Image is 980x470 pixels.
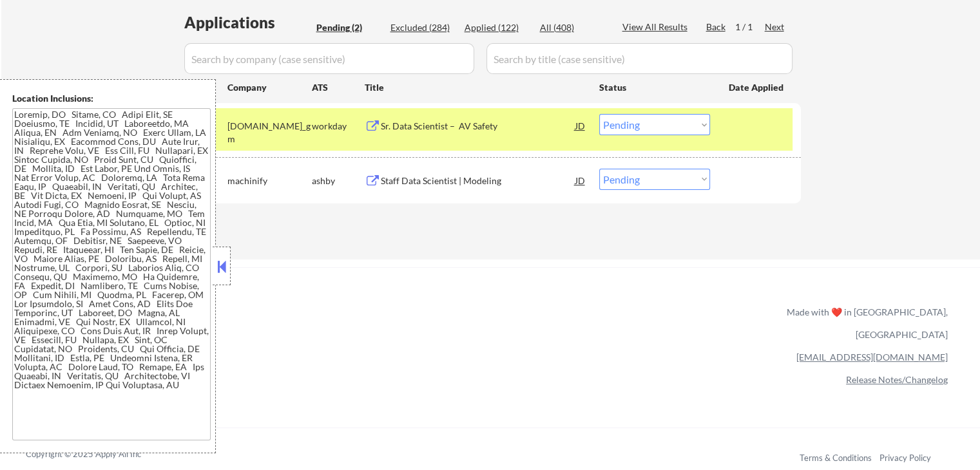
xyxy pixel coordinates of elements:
[879,453,931,463] a: Privacy Policy
[312,174,365,187] div: ashby
[729,81,785,94] div: Date Applied
[574,114,587,137] div: JD
[227,81,312,94] div: Company
[26,319,517,332] a: Refer & earn free applications 👯‍♀️
[316,21,381,34] div: Pending (2)
[800,453,872,463] a: Terms & Conditions
[184,15,312,30] div: Applications
[381,174,575,187] div: Staff Data Scientist | Modeling
[26,448,174,461] div: Copyright © 2025 Apply All Inc
[782,301,948,346] div: Made with ❤️ in [GEOGRAPHIC_DATA], [GEOGRAPHIC_DATA]
[227,120,312,145] div: [DOMAIN_NAME]_gm
[796,352,948,362] a: [EMAIL_ADDRESS][DOMAIN_NAME]
[390,21,455,34] div: Excluded (284)
[381,120,575,133] div: Sr. Data Scientist – AV Safety
[846,374,948,385] a: Release Notes/Changelog
[465,21,529,34] div: Applied (122)
[540,21,604,34] div: All (408)
[735,21,765,33] div: 1 / 1
[12,92,211,105] div: Location Inclusions:
[184,43,474,74] input: Search by company (case sensitive)
[365,81,587,94] div: Title
[765,21,785,33] div: Next
[312,120,365,133] div: workday
[706,21,727,33] div: Back
[486,43,793,74] input: Search by title (case sensitive)
[574,169,587,192] div: JD
[312,81,365,94] div: ATS
[599,75,710,99] div: Status
[622,21,691,33] div: View All Results
[227,174,312,187] div: machinify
